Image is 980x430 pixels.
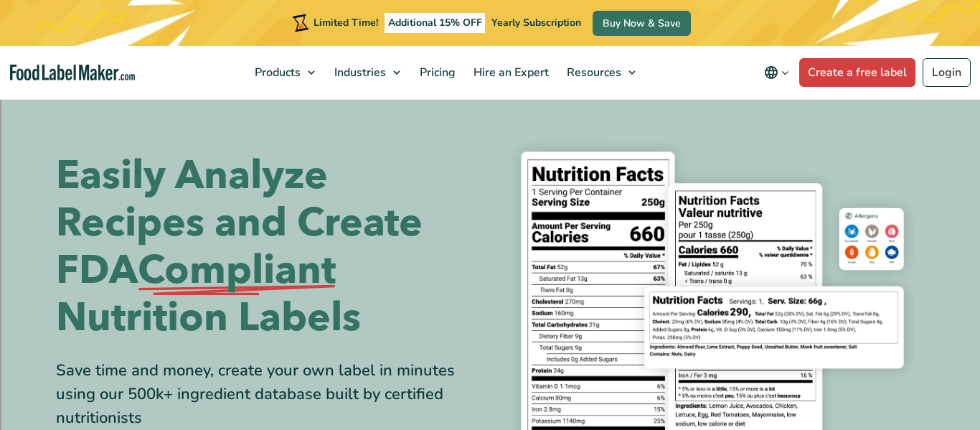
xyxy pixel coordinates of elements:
[250,65,302,80] span: Products
[923,58,971,87] a: Login
[799,58,915,87] a: Create a free label
[326,46,407,99] a: Industries
[558,46,643,99] a: Resources
[465,46,555,99] a: Hire an Expert
[562,65,623,80] span: Resources
[385,13,486,33] span: Additional 15% OFF
[415,65,457,80] span: Pricing
[314,16,378,29] span: Limited Time!
[491,16,581,29] span: Yearly Subscription
[10,65,135,81] a: Food Label Maker homepage
[411,46,461,99] a: Pricing
[56,359,479,430] div: Save time and money, create your own label in minutes using our 500k+ ingredient database built b...
[138,247,336,294] span: Compliant
[754,58,799,87] button: Change language
[56,152,479,342] h1: Easily Analyze Recipes and Create FDA Nutrition Labels
[469,65,550,80] span: Hire an Expert
[246,46,322,99] a: Products
[330,65,387,80] span: Industries
[593,11,691,36] a: Buy Now & Save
